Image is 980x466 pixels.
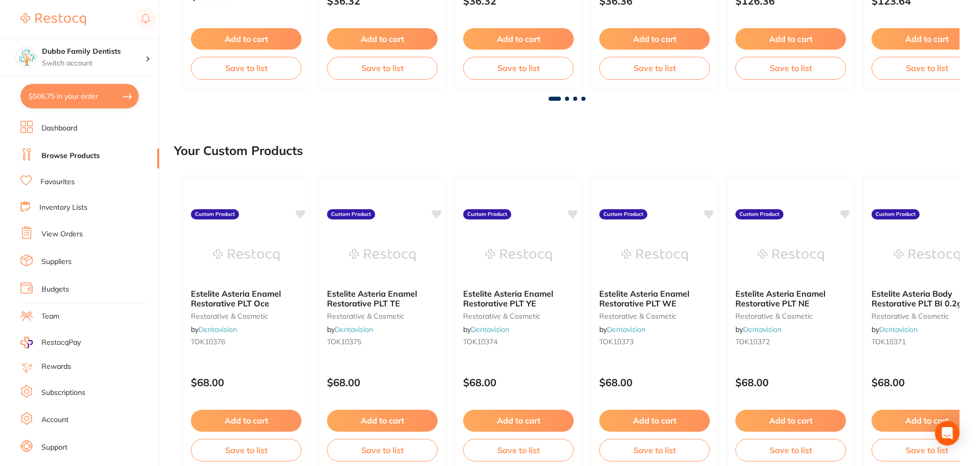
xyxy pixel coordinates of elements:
button: $506.75 in your order [20,84,139,108]
a: Dentavision [199,325,237,334]
a: Dentavision [879,325,918,334]
span: by [327,325,373,334]
button: Add to cart [327,410,438,431]
img: Restocq Logo [20,13,86,26]
img: Dubbo Family Dentists [16,47,36,68]
a: RestocqPay [20,337,81,348]
button: Add to cart [735,410,846,431]
img: Estelite Asteria Enamel Restorative PLT WE [621,230,688,281]
img: Estelite Asteria Enamel Restorative PLT YE [485,230,552,281]
label: Custom Product [191,209,239,219]
a: Dashboard [41,123,77,134]
button: Save to list [463,57,574,79]
button: Add to cart [735,28,846,50]
span: RestocqPay [41,338,81,348]
small: restorative & cosmetic [463,312,574,320]
span: by [599,325,645,334]
button: Save to list [735,439,846,461]
button: Add to cart [599,28,710,50]
button: Add to cart [327,28,438,50]
button: Add to cart [599,410,710,431]
button: Save to list [463,439,574,461]
a: Dentavision [335,325,373,334]
p: $68.00 [599,376,710,388]
label: Custom Product [872,209,920,219]
h4: Dubbo Family Dentists [42,47,145,57]
b: Estelite Asteria Enamel Restorative PLT YE [463,289,574,308]
a: Inventory Lists [39,203,88,213]
button: Save to list [599,57,710,79]
button: Save to list [735,57,846,79]
small: restorative & cosmetic [735,312,846,320]
label: Custom Product [599,209,647,219]
label: Custom Product [735,209,783,219]
button: Save to list [599,439,710,461]
a: Restocq Logo [20,8,86,31]
button: Save to list [327,439,438,461]
button: Save to list [327,57,438,79]
small: restorative & cosmetic [191,312,301,320]
img: Estelite Asteria Enamel Restorative PLT NE [757,230,824,281]
p: $68.00 [327,376,438,388]
img: RestocqPay [20,337,33,348]
b: Estelite Asteria Enamel Restorative PLT WE [599,289,710,308]
b: Estelite Asteria Enamel Restorative PLT Oce [191,289,301,308]
p: Switch account [42,58,145,69]
small: TOK10376 [191,338,301,346]
small: TOK10374 [463,338,574,346]
p: $68.00 [735,376,846,388]
button: Add to cart [463,28,574,50]
button: Save to list [191,439,301,461]
label: Custom Product [327,209,375,219]
button: Add to cart [191,28,301,50]
label: Custom Product [463,209,511,219]
img: Estelite Asteria Enamel Restorative PLT Oce [213,230,279,281]
small: restorative & cosmetic [327,312,438,320]
a: Budgets [41,284,69,295]
a: Suppliers [41,257,72,267]
b: Estelite Asteria Enamel Restorative PLT TE [327,289,438,308]
p: $68.00 [191,376,301,388]
a: Rewards [41,362,71,372]
small: TOK10375 [327,338,438,346]
img: Estelite Asteria Enamel Restorative PLT TE [349,230,416,281]
p: $68.00 [463,376,574,388]
img: Estelite Asteria Body Restorative PLT BI 0.2g [894,230,960,281]
h2: Your Custom Products [174,144,303,158]
span: by [463,325,509,334]
a: Browse Products [41,151,100,161]
a: Dentavision [607,325,645,334]
span: by [872,325,918,334]
span: by [735,325,781,334]
a: Dentavision [743,325,781,334]
div: Open Intercom Messenger [935,421,960,446]
a: Team [41,312,59,322]
b: Estelite Asteria Enamel Restorative PLT NE [735,289,846,308]
a: Favourites [40,177,75,187]
a: Dentavision [471,325,509,334]
a: Subscriptions [41,388,85,398]
small: restorative & cosmetic [599,312,710,320]
small: TOK10372 [735,338,846,346]
a: View Orders [41,229,83,239]
span: by [191,325,237,334]
button: Add to cart [463,410,574,431]
a: Support [41,442,68,453]
button: Add to cart [191,410,301,431]
small: TOK10373 [599,338,710,346]
a: Account [41,415,69,425]
button: Save to list [191,57,301,79]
